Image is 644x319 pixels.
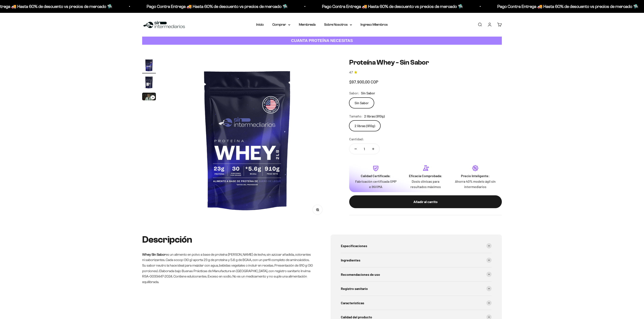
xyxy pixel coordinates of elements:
summary: Especificaciones [341,239,492,253]
a: 4.74.7 de 5.0 estrellas [349,70,502,75]
summary: Sobre Nosotros [324,22,352,27]
p: Pago Contra Entrega 🚚 Hasta 60% de descuento vs precios de mercado 🛸 [310,3,452,10]
a: Ingreso Miembros [361,23,388,26]
button: Reducir cantidad [349,144,362,154]
p: Pago Contra Entrega 🚚 Hasta 60% de descuento vs precios de mercado 🛸 [135,3,276,10]
a: Membresía [299,23,316,26]
p: Pago Contra Entrega 🚚 Hasta 60% de descuento vs precios de mercado 🛸 [486,3,627,10]
strong: Whey Sin Sabor [142,253,166,256]
legend: Tamaño: [349,113,362,119]
span: Sin Sabor [361,90,375,96]
button: Ir al artículo 3 [142,93,156,102]
button: Aumentar cantidad [367,144,379,154]
p: Dosis clínicas para resultados máximos [404,179,447,190]
p: Fabricación certificada GMP e INVIMA [354,179,397,190]
img: Proteína Whey - Sin Sabor [166,58,329,221]
p: es un alimento en polvo a base de proteína [PERSON_NAME] de leche, sin azúcar añadida, colorantes... [142,252,313,285]
button: Añadir al carrito [349,195,502,208]
strong: Eficacia Comprobada: [409,174,442,178]
h1: Proteína Whey - Sin Sabor [349,58,502,67]
summary: Ingredientes [341,253,492,267]
button: Ir al artículo 2 [142,76,156,91]
span: Especificaciones [341,243,367,249]
sale-price: $97.900,00 COP [349,78,378,85]
summary: Comprar [272,22,290,27]
img: Proteína Whey - Sin Sabor [142,76,156,89]
summary: Registro sanitario [341,282,492,296]
span: Registro sanitario [341,286,368,291]
span: Características [341,300,364,306]
summary: Recomendaciones de uso [341,267,492,282]
span: 2 libras (910g) [364,113,385,119]
img: Proteína Whey - Sin Sabor [142,58,156,72]
strong: Precio Inteligente: [461,174,490,178]
a: CUANTA PROTEÍNA NECESITAS [142,37,502,45]
h2: Descripción [142,234,313,245]
strong: CUANTA PROTEÍNA NECESITAS [291,38,353,43]
span: Ingredientes [341,257,360,263]
a: Inicio [256,23,264,26]
button: Ir al artículo 1 [142,58,156,73]
legend: Sabor: [349,90,359,96]
strong: Calidad Certificada: [361,174,391,178]
span: 4.7 [349,70,353,75]
p: Ahorra 40% modelo ágil sin intermediarios [454,179,497,190]
label: Cantidad: [349,136,364,142]
div: Añadir al carrito [358,199,493,205]
summary: Características [341,296,492,310]
span: Recomendaciones de uso [341,272,380,277]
